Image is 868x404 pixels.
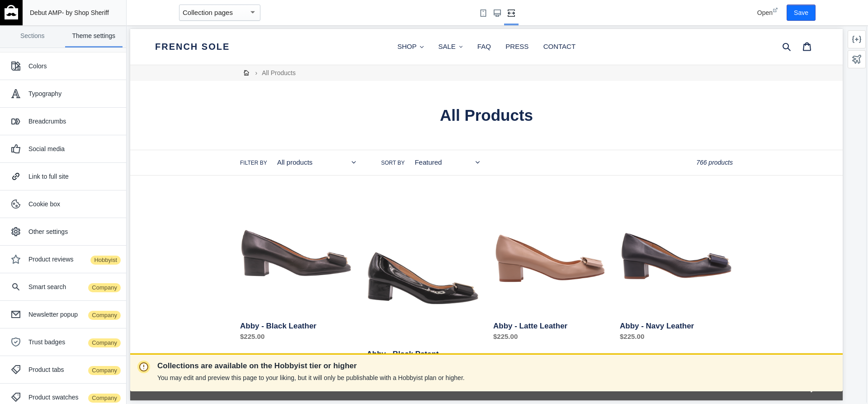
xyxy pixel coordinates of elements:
[87,365,122,376] span: Company
[343,11,365,24] a: FAQ
[157,361,465,371] p: Collections are available on the Hobbyist tier or higher
[87,393,122,404] span: Company
[28,62,119,71] div: Colors
[157,373,465,382] p: You may edit and preview this page to your liking, but it will only be publishable with a Hobbyis...
[87,282,122,293] span: Company
[566,130,603,137] span: 766 products
[124,36,129,52] span: ›
[28,310,119,319] div: Newsletter popup
[28,393,119,402] div: Product swatches
[251,130,274,138] label: Sort by
[4,25,61,48] a: Sections
[28,117,119,126] div: Breadcrumbs
[25,352,676,365] span: Go to full site
[263,11,298,24] button: SHOP
[108,36,125,52] a: Home
[30,9,62,16] span: Debut AMP
[65,25,123,48] a: Theme settings
[28,337,119,347] div: Trust badges
[28,144,119,153] div: Social media
[310,77,403,95] span: All Products
[87,337,122,348] span: Company
[28,255,119,264] div: Product reviews
[28,365,119,374] div: Product tabs
[413,14,445,22] span: CONTACT
[5,5,18,19] img: main-logo_60x60_white.png
[787,5,816,21] button: Save
[28,282,119,291] div: Smart search
[28,200,119,209] div: Cookie box
[28,227,119,236] div: Other settings
[28,89,119,98] div: Typography
[28,172,119,181] div: Link to full site
[130,36,167,52] span: All Products
[308,14,325,22] span: SALE
[371,11,403,24] a: PRESS
[183,9,233,16] mat-select-trigger: Collection pages
[409,11,450,24] a: CONTACT
[90,255,122,266] span: Hobbyist
[267,14,287,22] span: SHOP
[347,14,361,22] span: FAQ
[375,14,398,22] span: PRESS
[110,130,137,138] label: Filter by
[62,9,109,16] span: - by Shop Sheriff
[25,12,191,23] a: French Sole
[757,9,773,16] span: Open
[303,11,337,24] button: SALE
[87,310,122,321] span: Company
